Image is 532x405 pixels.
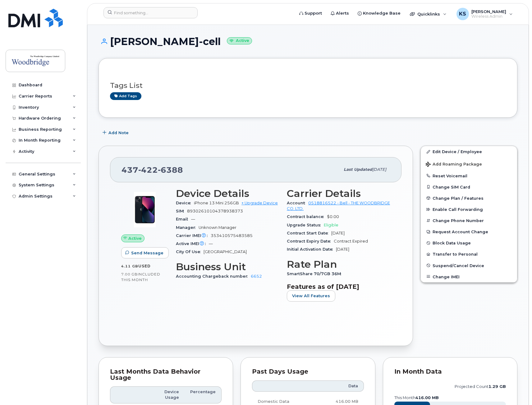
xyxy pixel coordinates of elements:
[287,214,327,219] span: Contract balance
[421,204,517,215] button: Enable Call Forwarding
[121,272,138,276] span: 7.00 GB
[421,170,517,181] button: Reset Voicemail
[327,214,339,219] span: $0.00
[421,237,517,248] button: Block Data Usage
[394,395,439,400] text: this month
[204,249,247,254] span: [GEOGRAPHIC_DATA]
[131,250,163,256] span: Send Message
[211,233,253,238] span: 353410575483585
[241,201,278,205] a: + Upgrade Device
[209,241,213,246] span: —
[191,217,195,221] span: —
[287,283,390,290] h3: Features as of [DATE]
[187,209,243,213] span: 89302610104378938373
[433,207,483,212] span: Enable Call Forwarding
[176,249,204,254] span: City Of Use
[150,386,185,403] th: Device Usage
[421,260,517,271] button: Suspend/Cancel Device
[122,165,183,175] span: 437
[176,188,279,199] h3: Device Details
[344,167,372,172] span: Last updated
[287,271,344,276] span: SmartShare 70/7GB 36M
[433,263,484,268] span: Suspend/Cancel Device
[421,215,517,226] button: Change Phone Number
[287,201,308,205] span: Account
[99,36,517,47] h1: [PERSON_NAME]-cell
[334,239,368,243] span: Contract Expired
[199,225,236,230] span: Unknown Manager
[121,272,160,282] span: included this month
[421,193,517,204] button: Change Plan / Features
[121,247,169,258] button: Send Message
[287,223,324,227] span: Upgrade Status
[176,233,211,238] span: Carrier IMEI
[176,225,199,230] span: Manager
[415,395,439,400] tspan: 416.00 MB
[126,191,163,228] img: image20231002-3703462-iyyj4m.jpeg
[251,274,262,279] a: 6652
[292,293,330,299] span: View All Features
[421,157,517,170] button: Add Roaming Package
[138,264,151,268] span: used
[110,92,141,100] a: Add tags
[433,196,484,200] span: Change Plan / Features
[138,165,158,175] span: 422
[128,235,142,241] span: Active
[176,261,279,272] h3: Business Unit
[394,369,506,375] div: In Month Data
[287,239,334,243] span: Contract Expiry Date
[110,369,222,381] div: Last Months Data Behavior Usage
[287,290,335,302] button: View All Features
[287,259,390,270] h3: Rate Plan
[287,247,336,252] span: Initial Activation Date
[227,37,252,44] small: Active
[421,146,517,157] a: Edit Device / Employee
[421,181,517,193] button: Change SIM Card
[455,384,506,389] text: projected count
[331,231,345,235] span: [DATE]
[121,264,138,268] span: 4.11 GB
[176,217,191,221] span: Email
[336,247,349,252] span: [DATE]
[372,167,386,172] span: [DATE]
[176,274,251,279] span: Accounting Chargeback number
[158,165,183,175] span: 6388
[108,130,129,136] span: Add Note
[110,82,506,89] h3: Tags List
[176,209,187,213] span: SIM
[421,226,517,237] button: Request Account Change
[194,201,239,205] span: iPhone 13 Mini 256GB
[176,241,209,246] span: Active IMEI
[99,127,134,138] button: Add Note
[426,162,482,168] span: Add Roaming Package
[185,386,222,403] th: Percentage
[176,201,194,205] span: Device
[314,380,364,392] th: Data
[421,248,517,260] button: Transfer to Personal
[287,231,331,235] span: Contract Start Date
[324,223,338,227] span: Eligible
[287,201,390,211] a: 0518816522 - Bell - THE WOODBRIDGE CO. LTD.
[287,188,390,199] h3: Carrier Details
[421,271,517,282] button: Change IMEI
[252,369,364,375] div: Past Days Usage
[488,384,506,389] tspan: 1.29 GB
